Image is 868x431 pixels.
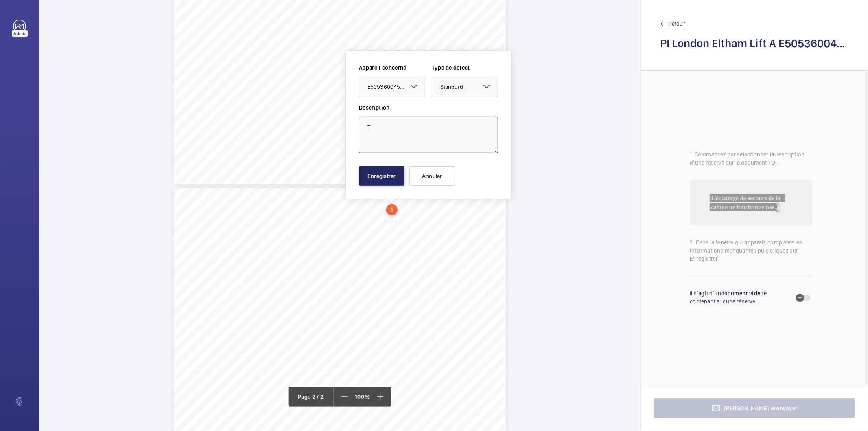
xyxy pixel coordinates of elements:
a: Retour [660,20,848,28]
span: Standard [440,84,463,90]
label: Type de defect [432,64,498,72]
span: 100 % [352,394,373,400]
button: [PERSON_NAME] et envoyer [654,398,855,418]
p: 2. Dans la fenêtre qui apparaît, complétez les informations manquantes puis cliquez sur Enregistrer. [690,238,812,263]
img: audit-report-lines-placeholder.png [690,180,812,225]
button: Annuler [409,166,455,186]
div: Page 2 / 2 [288,387,334,407]
div: 1 [386,204,398,215]
h2: PI London Eltham Lift A E50536004586.pdf [660,36,848,51]
span: Retour [669,20,685,28]
span: [PERSON_NAME] et envoyer [724,405,798,411]
p: 1. Commencez par sélectionner la description d’une réserve sur le document PDF. [690,150,812,167]
button: Enregistrer [359,166,404,186]
span: E50536004586 [367,83,407,90]
label: Appareil concerné [359,64,425,72]
p: Il s’agit d’un ne contenant aucune réserve. [690,289,792,306]
label: Description [359,103,498,112]
strong: document vide [721,290,761,297]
